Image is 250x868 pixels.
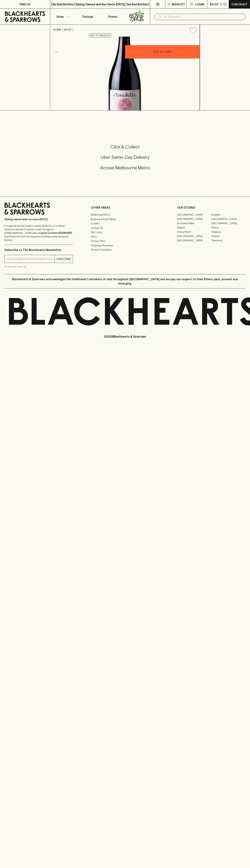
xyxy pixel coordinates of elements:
[91,221,159,226] a: Careers
[224,3,226,5] p: 0
[55,255,73,263] button: SUBSCRIBE
[91,235,159,239] a: FAQ's
[88,33,112,38] button: Add to wishlist
[153,50,172,54] p: ADD TO CART
[4,218,73,221] p: Sibling owned and run since [DATE]
[163,14,243,20] input: Try "Pinot noir"
[91,213,159,217] a: Bottle Drop FAQ's
[56,14,64,19] p: Shop
[64,28,72,31] a: SHOP
[91,248,159,252] a: Terms & Conditions
[125,45,200,59] button: ADD TO CART
[56,257,71,261] p: SUBSCRIBE
[53,28,61,31] a: HOME
[4,265,73,268] p: We will never spam you
[210,2,218,6] p: $0.00
[177,205,246,210] p: OUR STORES
[91,205,159,210] p: OTHER AREAS
[82,14,93,19] p: Tastings
[39,231,72,234] strong: Liquor License #32064953
[91,226,159,230] a: Contact Us
[4,165,246,171] h5: Across Melbourne Metro
[108,14,117,19] p: Stores
[177,221,211,225] a: Brunswick West
[177,230,211,234] a: Fitzroy North
[195,2,204,6] p: Login
[19,2,31,6] p: FIND US
[4,248,73,252] p: Subscribe to The Blackhearts Newsletter
[177,234,211,238] a: [GEOGRAPHIC_DATA]
[4,144,246,150] h5: Click & Collect
[50,9,75,24] button: Shop
[7,277,243,286] p: Blackhearts & Sparrows acknowledges the traditional Custodians of land throughout [GEOGRAPHIC_DAT...
[211,217,246,221] a: [GEOGRAPHIC_DATA]
[177,213,211,217] a: [GEOGRAPHIC_DATA]
[188,26,198,35] button: Add to wishlist
[211,221,246,225] a: [GEOGRAPHIC_DATA]
[4,224,73,242] p: It is against the law to sell or supply alcohol to, or to obtain alcohol on behalf of a person un...
[177,225,211,230] a: Elwood
[91,239,159,243] a: Privacy Policy
[75,9,100,24] a: Tastings
[4,130,246,189] div: Call to action block
[231,2,247,6] p: Checkout
[211,238,246,243] a: Thornbury
[211,225,246,230] a: Fitzroy
[177,217,211,221] a: [GEOGRAPHIC_DATA]
[172,2,185,6] p: Wishlist
[211,230,246,234] a: Geelong
[100,9,125,24] a: Stores
[4,154,246,160] h5: Uber Same-Day Delivery
[211,213,246,217] a: Braddon
[91,230,159,235] a: Gift Cards
[177,238,211,243] a: [GEOGRAPHIC_DATA]
[91,217,159,221] a: Business & Bulk Gifting
[91,243,159,248] a: Shipping Information
[50,37,200,110] img: 37221.png
[211,234,246,238] a: Prahran
[7,256,55,262] input: e.g. jane@blackheartsandsparrows.com.au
